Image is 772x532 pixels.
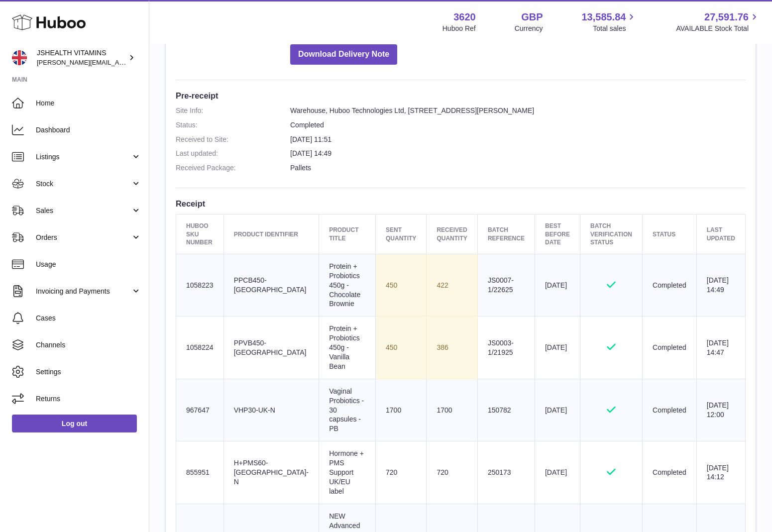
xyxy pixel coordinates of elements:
[176,135,290,144] dt: Received to Site:
[442,24,476,33] div: Huboo Ref
[696,441,745,504] td: [DATE] 14:12
[176,379,224,441] td: 967647
[36,260,141,269] span: Usage
[36,340,141,350] span: Channels
[676,24,760,33] span: AVAILABLE Stock Total
[643,214,697,254] th: Status
[581,10,626,24] span: 13,585.84
[477,254,535,316] td: JS0007-1/22625
[176,441,224,504] td: 855951
[223,254,319,316] td: PPCB450-[GEOGRAPHIC_DATA]
[453,10,476,24] strong: 3620
[290,163,746,173] dd: Pallets
[36,206,131,215] span: Sales
[376,441,427,504] td: 720
[477,379,535,441] td: 150782
[176,214,224,254] th: Huboo SKU Number
[176,149,290,158] dt: Last updated:
[676,10,760,33] a: 27,591.76 AVAILABLE Stock Total
[535,254,580,316] td: [DATE]
[36,99,141,108] span: Home
[36,179,131,189] span: Stock
[427,441,477,504] td: 720
[643,317,697,379] td: Completed
[12,50,27,65] img: francesca@jshealthvitamins.com
[376,254,427,316] td: 450
[376,379,427,441] td: 1700
[36,125,141,135] span: Dashboard
[290,44,397,65] button: Download Delivery Note
[477,441,535,504] td: 250173
[36,367,141,377] span: Settings
[176,120,290,130] dt: Status:
[521,10,543,24] strong: GBP
[223,317,319,379] td: PPVB450-[GEOGRAPHIC_DATA]
[515,24,543,33] div: Currency
[223,379,319,441] td: VHP30-UK-N
[37,48,126,67] div: JSHEALTH VITAMINS
[319,317,376,379] td: Protein + Probiotics 450g - Vanilla Bean
[36,394,141,404] span: Returns
[223,441,319,504] td: H+PMS60-[GEOGRAPHIC_DATA]-N
[535,379,580,441] td: [DATE]
[376,214,427,254] th: Sent Quantity
[223,214,319,254] th: Product Identifier
[643,254,697,316] td: Completed
[319,441,376,504] td: Hormone + PMS Support UK/EU label
[176,163,290,173] dt: Received Package:
[593,24,637,33] span: Total sales
[36,287,131,296] span: Invoicing and Payments
[290,149,746,158] dd: [DATE] 14:49
[176,198,746,209] h3: Receipt
[427,214,477,254] th: Received Quantity
[696,317,745,379] td: [DATE] 14:47
[581,10,637,33] a: 13,585.84 Total sales
[580,214,643,254] th: Batch Verification Status
[427,254,477,316] td: 422
[696,379,745,441] td: [DATE] 12:00
[427,379,477,441] td: 1700
[696,214,745,254] th: Last updated
[696,254,745,316] td: [DATE] 14:49
[477,214,535,254] th: Batch Reference
[176,106,290,115] dt: Site Info:
[36,233,131,242] span: Orders
[319,254,376,316] td: Protein + Probiotics 450g - Chocolate Brownie
[704,10,749,24] span: 27,591.76
[12,415,137,432] a: Log out
[535,214,580,254] th: Best Before Date
[319,379,376,441] td: Vaginal Probiotics - 30 capsules - PB
[176,90,746,101] h3: Pre-receipt
[176,317,224,379] td: 1058224
[290,120,746,130] dd: Completed
[290,135,746,144] dd: [DATE] 11:51
[36,152,131,162] span: Listings
[535,317,580,379] td: [DATE]
[319,214,376,254] th: Product title
[37,58,200,66] span: [PERSON_NAME][EMAIL_ADDRESS][DOMAIN_NAME]
[643,441,697,504] td: Completed
[535,441,580,504] td: [DATE]
[376,317,427,379] td: 450
[290,106,746,115] dd: Warehouse, Huboo Technologies Ltd, [STREET_ADDRESS][PERSON_NAME]
[477,317,535,379] td: JS0003-1/21925
[36,314,141,323] span: Cases
[176,254,224,316] td: 1058223
[427,317,477,379] td: 386
[643,379,697,441] td: Completed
